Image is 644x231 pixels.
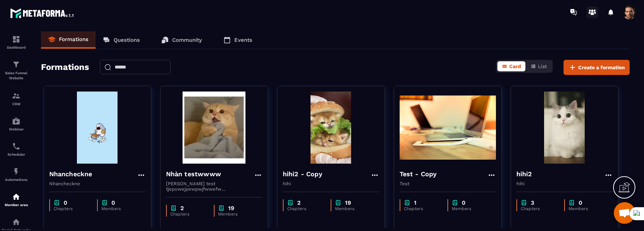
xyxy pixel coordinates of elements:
[2,162,31,187] a: automationsautomationsAutomations
[2,178,31,182] p: Automations
[2,111,31,137] a: automationsautomationsWebinar
[287,206,324,211] p: Chapters
[526,61,551,71] button: List
[12,192,20,201] img: automations
[297,199,300,206] p: 2
[166,169,221,179] h4: Nhàn testwwww
[49,181,146,186] p: Nhancheckne
[345,199,351,206] p: 19
[516,181,613,186] p: hihi
[2,187,31,212] a: automationsautomationsMember area
[335,199,341,206] img: chapter
[2,86,31,111] a: formationformationCRM
[462,199,465,206] p: 0
[2,152,31,156] p: Scheduler
[509,63,521,69] span: Card
[414,199,417,206] p: 1
[452,206,489,211] p: Members
[170,205,177,212] img: chapter
[12,60,20,69] img: formation
[12,167,20,176] img: automations
[96,31,147,49] a: Questions
[114,37,140,43] p: Questions
[400,92,496,164] img: formation-background
[287,199,294,206] img: chapter
[111,199,115,206] p: 0
[101,199,108,206] img: chapter
[563,60,630,75] button: Create a formation
[54,206,90,211] p: Chapters
[166,181,262,192] p: [PERSON_NAME] test tjepowejpewpwjfwwefw eefffefweưefewfwefewfewfwefwf
[2,102,31,106] p: CRM
[2,127,31,131] p: Webinar
[101,206,138,211] p: Members
[283,181,379,186] p: hihi
[41,31,96,49] a: Formations
[154,31,209,49] a: Community
[497,61,525,71] button: Card
[569,199,575,206] img: chapter
[452,199,458,206] img: chapter
[216,31,259,49] a: Events
[400,169,437,179] h4: Test - Copy
[2,30,31,55] a: formationformationDashboard
[234,37,252,43] p: Events
[12,142,20,151] img: scheduler
[59,36,88,43] p: Formations
[521,206,557,211] p: Chapters
[2,203,31,207] p: Member area
[166,92,262,164] img: formation-background
[49,169,92,179] h4: Nhancheckne
[538,63,547,69] span: List
[283,169,322,179] h4: hihi2 - Copy
[2,55,31,86] a: formationformationSales Funnel Website
[12,35,20,44] img: formation
[283,92,379,164] img: formation-background
[521,199,527,206] img: chapter
[2,137,31,162] a: schedulerschedulerScheduler
[12,92,20,100] img: formation
[218,212,255,217] p: Members
[10,6,75,19] img: logo
[180,205,184,212] p: 2
[41,60,89,75] h2: Formations
[228,205,234,212] p: 19
[335,206,372,211] p: Members
[2,45,31,49] p: Dashboard
[400,181,496,186] p: Test
[569,206,606,211] p: Members
[2,71,31,81] p: Sales Funnel Website
[614,202,635,224] div: Mở cuộc trò chuyện
[172,37,202,43] p: Community
[54,199,60,206] img: chapter
[170,212,207,217] p: Chapters
[49,92,146,164] img: formation-background
[516,169,532,179] h4: hihi2
[404,199,410,206] img: chapter
[64,199,67,206] p: 0
[578,64,625,71] span: Create a formation
[404,206,441,211] p: Chapters
[516,92,613,164] img: formation-background
[579,199,582,206] p: 0
[218,205,225,212] img: chapter
[531,199,534,206] p: 3
[12,218,20,226] img: social-network
[12,117,20,125] img: automations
